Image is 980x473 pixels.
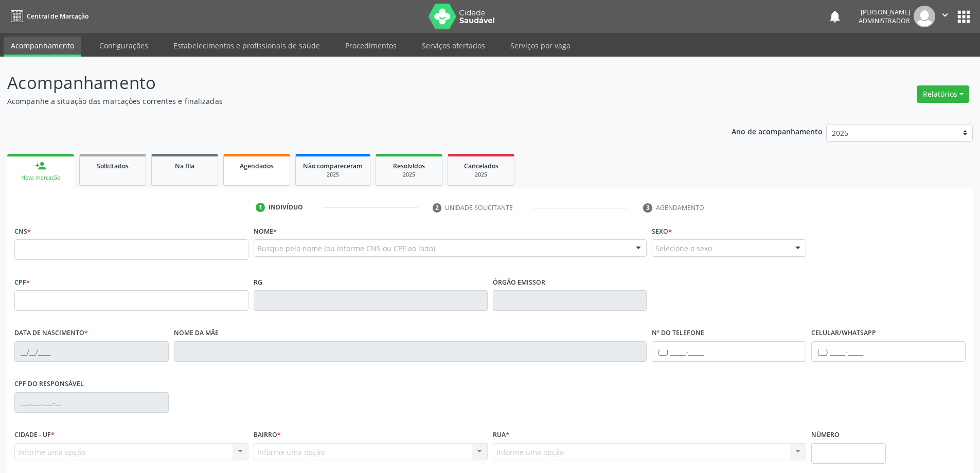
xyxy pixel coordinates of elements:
div: Indivíduo [269,203,303,212]
a: Configurações [92,37,155,55]
label: CPF do responsável [14,376,84,392]
label: RG [254,274,262,290]
div: 2025 [455,171,507,179]
span: Busque pelo nome (ou informe CNS ou CPF ao lado) [257,243,435,254]
label: Nome da mãe [174,325,219,341]
label: CPF [14,274,30,290]
span: Agendados [240,162,274,170]
label: Data de nascimento [14,325,88,341]
input: (__) _____-_____ [652,341,806,362]
span: Na fila [175,162,194,170]
label: Nº do Telefone [652,325,704,341]
a: Acompanhamento [4,37,81,57]
label: Órgão emissor [493,274,545,290]
span: Administrador [859,16,910,25]
label: Bairro [254,427,281,443]
button: Relatórios [917,85,969,103]
div: Nova marcação [14,174,67,182]
span: Solicitados [97,162,129,170]
span: Cancelados [464,162,498,170]
div: 1 [256,203,265,212]
p: Ano de acompanhamento [732,125,823,137]
a: Central de Marcação [7,8,88,25]
button: apps [955,8,973,26]
p: Acompanhamento [7,70,683,96]
span: Não compareceram [303,162,363,170]
button:  [935,6,955,27]
label: Nome [254,223,277,239]
input: ___.___.___-__ [14,392,169,413]
label: Sexo [652,223,672,239]
div: 2025 [383,171,435,179]
a: Estabelecimentos e profissionais de saúde [166,37,327,55]
label: Celular/WhatsApp [811,325,876,341]
input: (__) _____-_____ [811,341,966,362]
div: 2025 [303,171,363,179]
div: [PERSON_NAME] [859,8,910,16]
span: Selecione o sexo [655,243,712,254]
span: Central de Marcação [27,12,88,21]
a: Serviços por vaga [503,37,578,55]
a: Serviços ofertados [415,37,492,55]
label: Número [811,427,840,443]
img: img [914,6,935,27]
label: CNS [14,223,31,239]
p: Acompanhe a situação das marcações correntes e finalizadas [7,96,683,107]
a: Procedimentos [338,37,404,55]
div: person_add [35,160,46,171]
button: notifications [828,9,842,24]
i:  [939,9,951,21]
input: __/__/____ [14,341,169,362]
span: Resolvidos [393,162,425,170]
label: Rua [493,427,509,443]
